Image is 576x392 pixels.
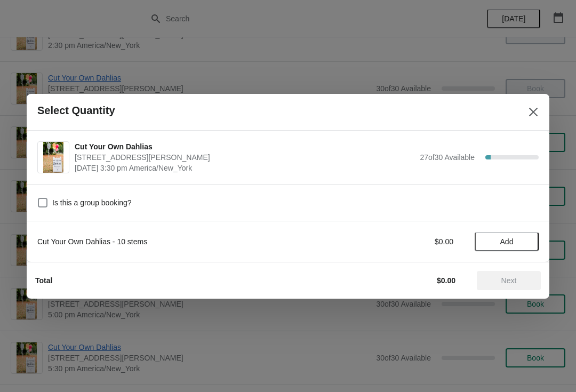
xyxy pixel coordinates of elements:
span: 27 of 30 Available [420,153,475,162]
span: Add [500,237,514,246]
span: [STREET_ADDRESS][PERSON_NAME] [75,152,414,163]
button: Close [524,102,543,122]
strong: $0.00 [437,276,455,285]
div: Cut Your Own Dahlias - 10 stems [37,236,333,247]
img: Cut Your Own Dahlias | 4 Jacobs Lane, Norwell, MA, USA | October 9 | 3:30 pm America/New_York [43,142,64,173]
span: Cut Your Own Dahlias [75,141,414,152]
span: [DATE] 3:30 pm America/New_York [75,163,414,173]
h2: Select Quantity [37,105,115,117]
button: Add [475,232,539,251]
div: $0.00 [355,236,453,247]
span: Is this a group booking? [52,197,132,208]
strong: Total [35,276,52,285]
